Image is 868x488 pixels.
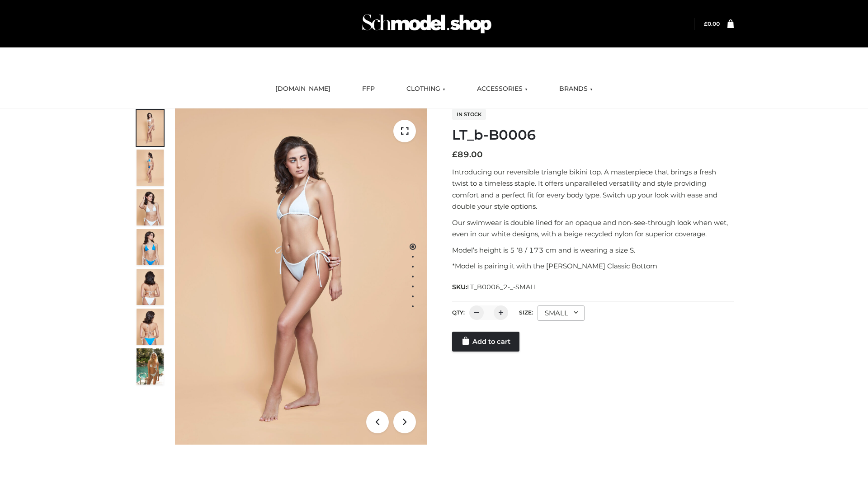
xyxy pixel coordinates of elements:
img: ArielClassicBikiniTop_CloudNine_AzureSky_OW114ECO_1 [175,108,427,445]
img: ArielClassicBikiniTop_CloudNine_AzureSky_OW114ECO_1-scaled.jpg [137,110,164,146]
label: QTY: [452,309,465,316]
img: ArielClassicBikiniTop_CloudNine_AzureSky_OW114ECO_8-scaled.jpg [137,309,164,345]
span: In stock [452,109,486,120]
a: Add to cart [452,332,519,352]
img: ArielClassicBikiniTop_CloudNine_AzureSky_OW114ECO_7-scaled.jpg [137,269,164,305]
bdi: 0.00 [704,20,720,27]
img: Arieltop_CloudNine_AzureSky2.jpg [137,348,164,385]
div: SMALL [538,305,585,321]
h1: LT_b-B0006 [452,127,734,143]
a: £0.00 [704,20,720,27]
a: BRANDS [552,79,599,99]
a: FFP [355,79,382,99]
bdi: 89.00 [452,150,483,160]
a: [DOMAIN_NAME] [269,79,337,99]
span: £ [452,150,458,160]
img: ArielClassicBikiniTop_CloudNine_AzureSky_OW114ECO_3-scaled.jpg [137,189,164,225]
span: £ [704,20,708,27]
img: ArielClassicBikiniTop_CloudNine_AzureSky_OW114ECO_4-scaled.jpg [137,229,164,265]
a: CLOTHING [400,79,452,99]
p: Model’s height is 5 ‘8 / 173 cm and is wearing a size S. [452,244,734,256]
p: Introducing our reversible triangle bikini top. A masterpiece that brings a fresh twist to a time... [452,166,734,212]
img: Schmodel Admin 964 [359,6,495,42]
p: Our swimwear is double lined for an opaque and non-see-through look when wet, even in our white d... [452,217,734,240]
a: ACCESSORIES [470,79,534,99]
p: *Model is pairing it with the [PERSON_NAME] Classic Bottom [452,260,734,272]
span: SKU: [452,282,538,292]
label: Size: [519,309,533,316]
img: ArielClassicBikiniTop_CloudNine_AzureSky_OW114ECO_2-scaled.jpg [137,150,164,186]
span: LT_B0006_2-_-SMALL [467,283,538,291]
